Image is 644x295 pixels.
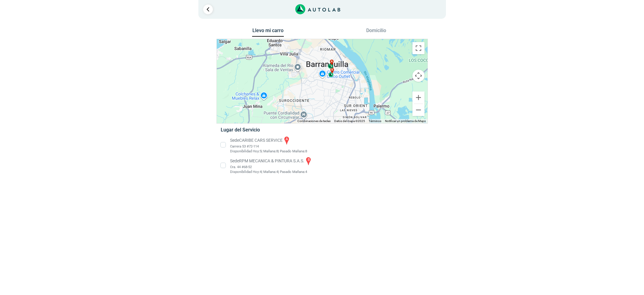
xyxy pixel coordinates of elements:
[369,119,381,123] a: Términos (se abre en una nueva pestaña)
[334,119,365,123] span: Datos del mapa ©2025
[218,115,238,123] img: Google
[297,119,331,123] button: Combinaciones de teclas
[295,6,340,12] a: Link al sitio de autolab
[412,91,425,104] button: Ampliar
[221,127,423,133] h5: Lugar del Servicio
[252,28,284,37] button: Llevo mi carro
[412,70,425,82] button: Controles de visualización del mapa
[360,28,392,36] button: Domicilio
[331,68,333,72] span: b
[385,119,426,123] a: Notificar un problema de Maps
[412,42,425,54] button: Cambiar a la vista en pantalla completa
[331,60,332,64] span: a
[412,104,425,116] button: Reducir
[218,115,238,123] a: Abre esta zona en Google Maps (se abre en una nueva ventana)
[203,5,213,14] a: Ir al paso anterior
